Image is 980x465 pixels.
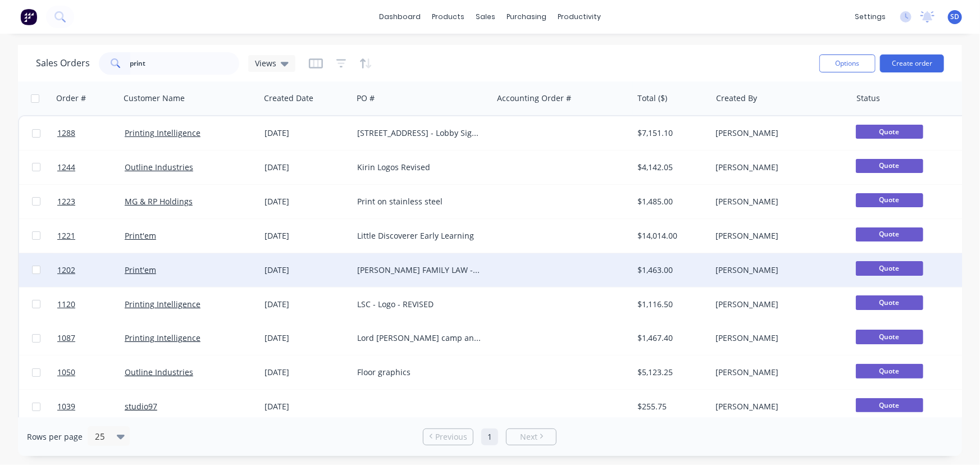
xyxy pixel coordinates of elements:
button: Options [819,54,876,72]
div: sales [470,8,501,25]
div: [DATE] [265,332,348,344]
span: Quote [856,330,923,344]
h1: Sales Orders [36,58,90,69]
div: [PERSON_NAME] [716,367,841,378]
span: 1221 [57,230,75,241]
span: Quote [856,364,923,378]
a: Outline Industries [125,162,193,172]
div: Accounting Order # [497,93,571,104]
a: Next page [507,431,556,443]
a: dashboard [373,8,426,25]
span: 1120 [57,299,75,310]
a: 1050 [57,355,125,389]
div: [DATE] [265,162,348,173]
span: Next [520,431,537,443]
span: Quote [856,295,923,309]
div: purchasing [501,8,552,25]
a: Printing Intelligence [125,127,200,138]
span: 1244 [57,162,75,173]
button: Create order [880,54,944,72]
ul: Pagination [418,428,561,445]
div: [PERSON_NAME] [716,401,841,412]
div: [PERSON_NAME] [716,299,841,310]
div: Created By [716,93,757,104]
a: Previous page [423,431,473,443]
span: 1288 [57,127,75,139]
span: 1050 [57,367,75,378]
a: Print'em [125,230,156,241]
a: 1039 [57,390,125,423]
div: Print on stainless steel [357,196,482,207]
div: $5,123.25 [637,367,703,378]
div: $1,467.40 [637,332,703,344]
span: Rows per page [27,431,83,443]
input: Search... [130,52,240,75]
div: $1,463.00 [637,265,703,276]
div: Order # [56,93,86,104]
span: Quote [856,125,923,139]
div: Created Date [264,93,313,104]
div: Kirin Logos Revised [357,162,482,173]
div: [PERSON_NAME] [716,162,841,173]
div: [DATE] [265,127,348,139]
div: [PERSON_NAME] [716,332,841,344]
a: MG & RP Holdings [125,196,193,207]
a: Outline Industries [125,367,193,377]
div: $255.75 [637,401,703,412]
div: [PERSON_NAME] [716,127,841,139]
a: 1202 [57,253,125,287]
span: SD [951,12,960,22]
div: Customer Name [124,93,185,104]
div: [DATE] [265,230,348,241]
span: Quote [856,398,923,412]
a: Printing Intelligence [125,299,200,309]
div: productivity [552,8,607,25]
span: 1223 [57,196,75,207]
div: Total ($) [637,93,667,104]
div: $14,014.00 [637,230,703,241]
div: products [426,8,470,25]
a: 1223 [57,185,125,218]
span: 1202 [57,265,75,276]
div: [STREET_ADDRESS] - Lobby Signage [357,127,482,139]
span: 1039 [57,401,75,412]
a: Page 1 is your current page [481,428,498,445]
span: Quote [856,193,923,207]
a: studio97 [125,401,157,412]
div: [DATE] [265,367,348,378]
div: $7,151.10 [637,127,703,139]
a: Print'em [125,265,156,275]
a: 1087 [57,321,125,355]
div: PO # [357,93,375,104]
div: [PERSON_NAME] [716,230,841,241]
div: [DATE] [265,196,348,207]
div: Little Discoverer Early Learning [357,230,482,241]
div: Status [856,93,880,104]
div: Lord [PERSON_NAME] camp and Power House Logo [357,332,482,344]
div: $1,116.50 [637,299,703,310]
div: $4,142.05 [637,162,703,173]
div: [DATE] [265,401,348,412]
div: Floor graphics [357,367,482,378]
span: Views [255,57,276,69]
span: Previous [435,431,467,443]
div: [DATE] [265,265,348,276]
span: Quote [856,227,923,241]
div: LSC - Logo - REVISED [357,299,482,310]
span: Quote [856,159,923,173]
div: [PERSON_NAME] FAMILY LAW - Reception Lightbox [357,265,482,276]
a: 1244 [57,151,125,184]
div: [DATE] [265,299,348,310]
div: $1,485.00 [637,196,703,207]
a: Printing Intelligence [125,332,200,343]
div: [PERSON_NAME] [716,196,841,207]
div: [PERSON_NAME] [716,265,841,276]
img: Factory [20,8,37,25]
a: 1120 [57,288,125,321]
div: settings [849,8,891,25]
a: 1288 [57,116,125,150]
span: Quote [856,261,923,275]
a: 1221 [57,219,125,253]
span: 1087 [57,332,75,344]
